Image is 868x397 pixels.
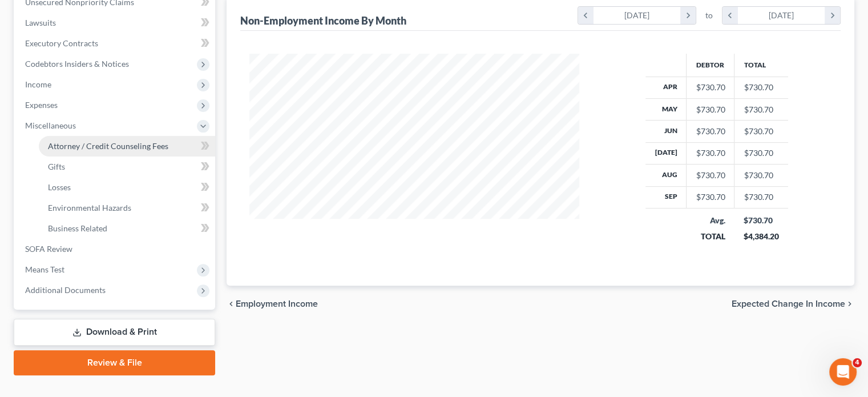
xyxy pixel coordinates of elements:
[734,186,788,208] td: $730.70
[734,165,788,186] td: $730.70
[25,100,58,110] span: Expenses
[845,299,854,308] i: chevron_right
[25,320,51,328] span: Home
[39,198,215,218] a: Environmental Hazards
[25,121,76,130] span: Miscellaneous
[48,162,65,171] span: Gifts
[23,275,191,287] div: Form Preview Helper
[645,165,687,186] th: Aug
[23,254,191,266] div: Attorney's Disclosure of Compensation
[829,358,857,386] iframe: Intercom live chat
[734,77,788,98] td: $730.70
[696,215,725,226] div: Avg.
[696,126,725,137] div: $730.70
[594,7,681,24] div: [DATE]
[227,299,236,308] i: chevron_left
[11,134,217,178] div: Send us a messageWe typically reply in a few hours
[39,136,215,157] a: Attorney / Credit Counseling Fees
[16,33,215,54] a: Executory Contracts
[722,7,738,24] i: chevron_left
[645,77,687,98] th: Apr
[696,191,725,203] div: $730.70
[853,358,862,367] span: 4
[23,81,205,101] p: Hi there!
[196,18,217,39] div: Close
[680,7,696,24] i: chevron_right
[25,285,106,295] span: Additional Documents
[705,10,713,21] span: to
[236,299,318,308] span: Employment Income
[48,203,131,212] span: Environmental Hazards
[696,104,725,115] div: $730.70
[25,244,72,254] span: SOFA Review
[25,79,51,89] span: Income
[732,299,854,308] button: Expected Change in Income chevron_right
[23,144,191,156] div: Send us a message
[16,13,215,33] a: Lawsuits
[17,189,212,211] button: Search for help
[122,18,145,41] img: Profile image for Sara
[738,7,825,24] div: [DATE]
[23,194,92,206] span: Search for help
[744,215,779,226] div: $730.70
[48,141,168,151] span: Attorney / Credit Counseling Fees
[734,121,788,142] td: $730.70
[696,82,725,93] div: $730.70
[744,231,779,242] div: $4,384.20
[48,182,71,192] span: Losses
[645,121,687,142] th: Jun
[76,292,152,338] button: Messages
[48,223,107,233] span: Business Related
[734,98,788,120] td: $730.70
[25,264,64,274] span: Means Test
[696,170,725,181] div: $730.70
[23,101,205,120] p: How can we help?
[95,320,134,328] span: Messages
[578,7,594,24] i: chevron_left
[25,38,98,48] span: Executory Contracts
[734,142,788,164] td: $730.70
[227,299,318,308] button: chevron_left Employment Income
[152,292,228,338] button: Help
[25,59,129,69] span: Codebtors Insiders & Notices
[645,98,687,120] th: May
[17,270,212,291] div: Form Preview Helper
[696,231,725,242] div: TOTAL
[14,319,215,346] a: Download & Print
[39,177,215,198] a: Losses
[17,249,212,270] div: Attorney's Disclosure of Compensation
[23,25,99,37] img: logo
[25,18,56,27] span: Lawsuits
[825,7,840,24] i: chevron_right
[165,18,188,41] img: Profile image for Lindsey
[645,142,687,164] th: [DATE]
[14,350,215,375] a: Review & File
[734,54,788,77] th: Total
[696,147,725,159] div: $730.70
[16,239,215,259] a: SOFA Review
[240,14,406,27] div: Non-Employment Income By Month
[23,220,191,244] div: Statement of Financial Affairs - Payments Made in the Last 90 days
[39,218,215,239] a: Business Related
[732,299,845,308] span: Expected Change in Income
[687,54,734,77] th: Debtor
[144,18,167,41] img: Profile image for Emma
[17,216,212,249] div: Statement of Financial Affairs - Payments Made in the Last 90 days
[23,156,191,168] div: We typically reply in a few hours
[181,320,199,328] span: Help
[39,157,215,177] a: Gifts
[645,186,687,208] th: Sep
